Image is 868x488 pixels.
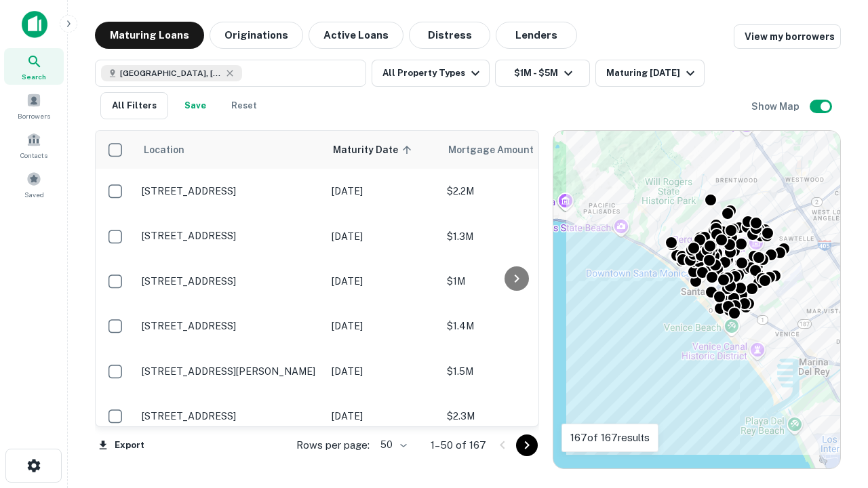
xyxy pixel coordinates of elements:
button: All Property Types [372,60,490,87]
p: [STREET_ADDRESS][PERSON_NAME] [142,365,318,378]
p: [DATE] [332,319,433,333]
button: Lenders [496,22,577,49]
span: [GEOGRAPHIC_DATA], [GEOGRAPHIC_DATA], [GEOGRAPHIC_DATA] [120,67,222,79]
span: Saved [24,189,44,200]
div: 50 [375,435,409,455]
th: Mortgage Amount [440,131,589,169]
button: Export [95,435,148,455]
button: Distress [409,22,490,49]
p: $2.3M [447,409,583,424]
p: [STREET_ADDRESS] [142,410,318,422]
img: capitalize-icon.png [22,11,47,38]
button: $1M - $5M [495,60,590,87]
p: [DATE] [332,409,433,424]
button: [GEOGRAPHIC_DATA], [GEOGRAPHIC_DATA], [GEOGRAPHIC_DATA] [95,60,366,87]
iframe: Chat Widget [800,380,868,445]
span: Maturity Date [333,142,416,158]
p: [STREET_ADDRESS] [142,275,318,287]
p: [STREET_ADDRESS] [142,320,318,332]
button: Maturing Loans [95,22,204,49]
div: 0 0 [553,131,840,468]
th: Maturity Date [325,131,440,169]
p: 167 of 167 results [570,430,650,446]
p: $1.4M [447,319,583,333]
button: Reset [222,92,266,119]
th: Location [135,131,325,169]
p: 1–50 of 167 [431,437,486,453]
button: All Filters [100,92,168,119]
p: $1.3M [447,229,583,244]
button: Maturing [DATE] [595,60,705,87]
p: Rows per page: [296,437,370,453]
a: Saved [4,166,64,203]
p: [DATE] [332,184,433,199]
button: Originations [210,22,303,49]
a: Search [4,48,64,85]
p: [STREET_ADDRESS] [142,230,318,242]
div: Maturing [DATE] [606,65,698,81]
h6: Show Map [751,99,802,114]
p: $1M [447,274,583,289]
a: Contacts [4,127,64,163]
p: [DATE] [332,229,433,244]
p: $1.5M [447,364,583,379]
span: Contacts [20,150,47,161]
button: Go to next page [516,434,538,456]
p: $2.2M [447,184,583,199]
p: [STREET_ADDRESS] [142,185,318,197]
span: Mortgage Amount [448,142,551,158]
span: Borrowers [18,110,50,121]
button: Active Loans [309,22,403,49]
span: Location [143,142,184,158]
a: View my borrowers [734,24,841,49]
span: Search [22,71,46,82]
p: [DATE] [332,274,433,289]
p: [DATE] [332,364,433,379]
button: Save your search to get updates of matches that match your search criteria. [174,92,217,119]
a: Borrowers [4,87,64,124]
